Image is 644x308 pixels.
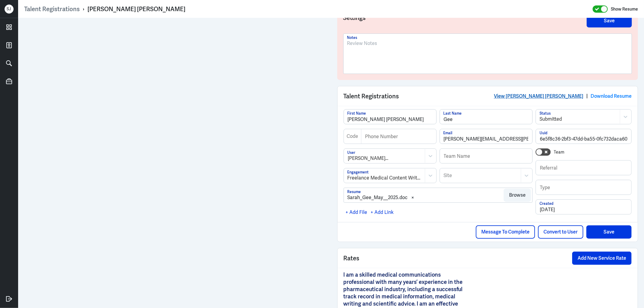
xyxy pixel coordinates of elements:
[88,5,185,13] div: [PERSON_NAME] [PERSON_NAME]
[344,207,369,218] div: + Add File
[536,129,631,144] input: Uuid
[494,93,583,99] a: View [PERSON_NAME] [PERSON_NAME]
[24,5,80,13] a: Talent Registrations
[586,225,632,239] button: Save
[361,129,436,144] input: Phone Number
[343,14,587,27] h3: Settings
[80,5,88,13] p: ›
[344,110,436,124] input: First Name
[5,5,14,14] div: S J
[476,225,535,239] button: Message To Complete
[587,14,632,27] button: Save
[338,86,638,106] div: Talent Registrations
[344,254,360,263] span: Rates
[611,5,638,13] label: Show Resume
[538,225,583,239] button: Convert to User
[369,207,396,218] div: + Add Link
[572,252,632,265] button: Add New Service Rate
[536,200,631,214] input: Created
[536,180,631,195] input: Type
[440,110,532,124] input: Last Name
[536,160,631,175] input: Referral
[348,194,408,201] div: Sarah_Gee_May__2025.doc
[440,149,532,163] input: Team Name
[554,149,564,155] label: Team
[591,93,632,99] a: Download Resume
[504,189,531,202] button: Browse
[494,93,632,100] div: |
[440,129,532,144] input: Email
[24,24,325,302] iframe: To enrich screen reader interactions, please activate Accessibility in Grammarly extension settings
